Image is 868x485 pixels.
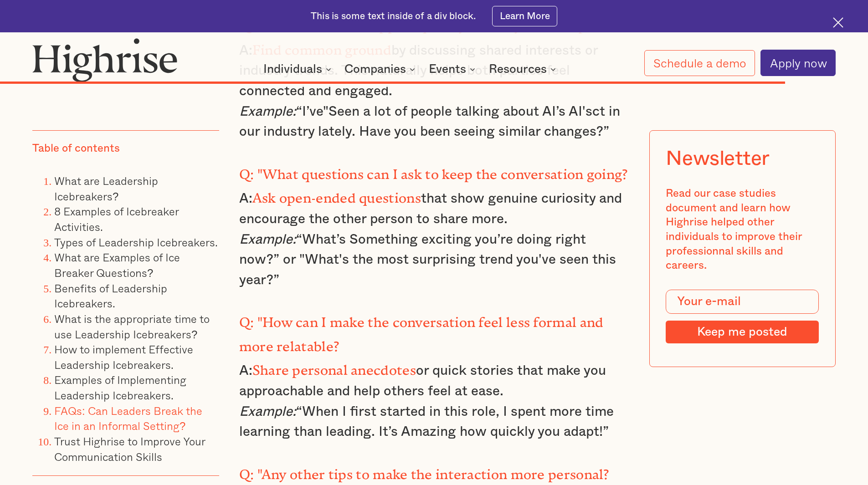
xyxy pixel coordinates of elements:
[54,203,179,235] a: 8 Examples of Icebreaker Activities.
[760,50,836,76] a: Apply now
[54,280,167,312] a: Benefits of Leadership Icebreakers.
[239,161,629,291] p: A: that show genuine curiosity and encourage the other person to share more. “What’s Something ex...
[54,172,158,204] a: What are Leadership Icebreakers?
[644,50,755,76] a: Schedule a demo
[54,249,180,281] a: What are Examples of Ice Breaker Questions?
[666,187,819,273] div: Read our case studies document and learn how Highrise helped other individuals to improve their p...
[344,64,406,75] div: Companies
[492,6,557,26] a: Learn More
[54,341,193,373] a: How to implement Effective Leadership Icebreakers.
[239,467,610,475] strong: Q: "Any other tips to make the interaction more personal?
[239,167,628,175] strong: Q: "What questions can I ask to keep the conversation going?
[54,234,218,250] a: Types of Leadership Icebreakers.
[489,64,547,75] div: Resources
[239,105,296,118] em: Example:
[489,64,559,75] div: Resources
[666,321,819,343] input: Keep me posted
[311,10,476,23] div: This is some text inside of a div block.
[54,371,186,403] a: Examples of Implementing Leadership Icebreakers.
[263,64,334,75] div: Individuals
[429,64,478,75] div: Events
[666,290,819,314] input: Your e-mail
[54,310,210,342] a: What is the appropriate time to use Leadership Icebreakers?
[32,38,177,82] img: Highrise logo
[666,290,819,343] form: Modal Form
[263,64,322,75] div: Individuals
[239,405,296,419] em: Example:
[666,147,770,170] div: Newsletter
[429,64,466,75] div: Events
[344,64,418,75] div: Companies
[54,433,205,465] a: Trust Highrise to Improve Your Communication Skills
[833,17,843,28] img: Cross icon
[54,402,202,434] a: FAQs: Can Leaders Break the Ice in an Informal Setting?
[239,309,629,442] p: A: or quick stories that make you approachable and help others feel at ease. “When I first starte...
[252,190,421,199] strong: Ask open-ended questions
[239,233,296,246] em: Example:
[239,315,604,347] strong: Q: "How can I make the conversation feel less formal and more relatable?
[252,362,416,371] strong: Share personal anecdotes
[32,142,120,156] div: Table of contents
